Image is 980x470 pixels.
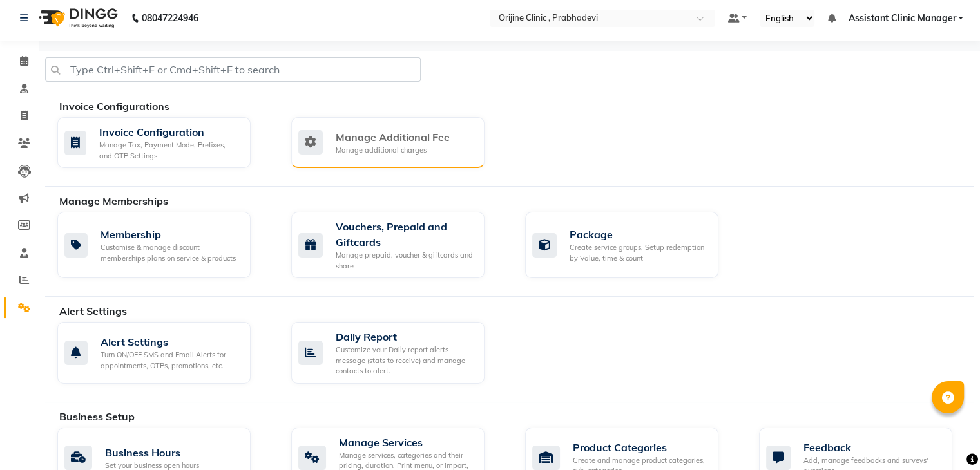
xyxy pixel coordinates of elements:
[336,329,474,344] div: Daily Report
[573,440,708,455] div: Product Categories
[101,350,240,371] div: Turn ON/OFF SMS and Email Alerts for appointments, OTPs, promotions, etc.
[336,344,474,377] div: Customize your Daily report alerts message (stats to receive) and manage contacts to alert.
[291,212,506,278] a: Vouchers, Prepaid and GiftcardsManage prepaid, voucher & giftcards and share
[99,124,240,140] div: Invoice Configuration
[525,212,740,278] a: PackageCreate service groups, Setup redemption by Value, time & count
[57,212,272,278] a: MembershipCustomise & manage discount memberships plans on service & products
[336,250,474,271] div: Manage prepaid, voucher & giftcards and share
[291,117,506,168] a: Manage Additional FeeManage additional charges
[101,227,240,242] div: Membership
[105,445,199,460] div: Business Hours
[291,322,506,384] a: Daily ReportCustomize your Daily report alerts message (stats to receive) and manage contacts to ...
[99,140,240,161] div: Manage Tax, Payment Mode, Prefixes, and OTP Settings
[101,334,240,350] div: Alert Settings
[57,322,272,384] a: Alert SettingsTurn ON/OFF SMS and Email Alerts for appointments, OTPs, promotions, etc.
[57,117,272,168] a: Invoice ConfigurationManage Tax, Payment Mode, Prefixes, and OTP Settings
[848,12,956,25] span: Assistant Clinic Manager
[339,435,474,450] div: Manage Services
[45,57,421,82] input: Type Ctrl+Shift+F or Cmd+Shift+F to search
[803,440,942,455] div: Feedback
[336,219,474,250] div: Vouchers, Prepaid and Giftcards
[570,227,708,242] div: Package
[570,242,708,263] div: Create service groups, Setup redemption by Value, time & count
[101,242,240,263] div: Customise & manage discount memberships plans on service & products
[336,145,450,156] div: Manage additional charges
[336,129,450,145] div: Manage Additional Fee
